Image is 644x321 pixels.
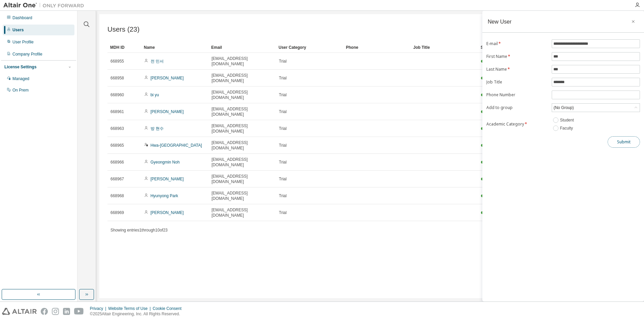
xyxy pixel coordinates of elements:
span: 668955 [110,59,124,64]
div: On Prem [12,87,29,93]
label: Job Title [486,79,548,85]
div: (No Group) [552,104,575,111]
p: © 2025 Altair Engineering, Inc. All Rights Reserved. [90,311,186,317]
span: 668966 [110,159,124,165]
span: Users (23) [107,26,139,33]
a: 방 현수 [151,126,164,131]
div: Phone [346,42,408,53]
div: Users [12,27,24,33]
span: Showing entries 1 through 10 of 23 [110,228,168,233]
div: User Profile [12,39,34,45]
span: Trial [279,193,287,199]
div: MDH ID [110,42,138,53]
span: Trial [279,109,287,114]
span: Trial [279,159,287,165]
div: License Settings [4,64,36,70]
span: [EMAIL_ADDRESS][DOMAIN_NAME] [212,106,273,117]
div: Status [481,42,592,53]
div: Website Terms of Use [108,306,153,311]
span: [EMAIL_ADDRESS][DOMAIN_NAME] [212,56,273,67]
span: Trial [279,210,287,215]
span: [EMAIL_ADDRESS][DOMAIN_NAME] [212,140,273,151]
div: Job Title [413,42,475,53]
span: 668963 [110,126,124,131]
img: youtube.svg [74,308,84,315]
img: instagram.svg [52,308,59,315]
span: Trial [279,143,287,148]
span: Trial [279,59,287,64]
a: [PERSON_NAME] [151,109,184,114]
img: linkedin.svg [63,308,70,315]
span: [EMAIL_ADDRESS][DOMAIN_NAME] [212,123,273,134]
img: facebook.svg [41,308,48,315]
span: [EMAIL_ADDRESS][DOMAIN_NAME] [212,157,273,168]
button: Submit [608,136,640,148]
label: Last Name [486,67,548,72]
span: [EMAIL_ADDRESS][DOMAIN_NAME] [212,207,273,218]
span: 668969 [110,210,124,215]
div: Managed [12,76,29,81]
span: Trial [279,126,287,131]
span: 668958 [110,75,124,81]
label: Student [560,116,575,124]
a: [PERSON_NAME] [151,76,184,80]
span: 668968 [110,193,124,199]
div: Email [211,42,273,53]
div: Name [144,42,206,53]
a: Hwa-[GEOGRAPHIC_DATA] [151,143,202,148]
a: [PERSON_NAME] [151,210,184,215]
div: Dashboard [12,15,32,21]
span: [EMAIL_ADDRESS][DOMAIN_NAME] [212,90,273,100]
span: 668960 [110,92,124,98]
div: Cookie Consent [153,306,185,311]
label: E-mail [486,41,548,46]
img: altair_logo.svg [2,308,37,315]
div: New User [488,19,512,24]
span: 668967 [110,176,124,182]
label: First Name [486,54,548,59]
a: [PERSON_NAME] [151,177,184,181]
span: Trial [279,75,287,81]
img: Altair One [3,2,88,9]
a: Gyeongmin Noh [151,160,180,165]
span: 668965 [110,143,124,148]
label: Add to group [486,105,548,110]
span: [EMAIL_ADDRESS][DOMAIN_NAME] [212,174,273,184]
div: Company Profile [12,51,42,57]
span: Trial [279,176,287,182]
a: 전 민서 [151,59,164,64]
span: Trial [279,92,287,98]
span: 668961 [110,109,124,114]
label: Faculty [560,124,574,132]
label: Academic Category [486,121,548,127]
label: Phone Number [486,92,548,98]
span: [EMAIL_ADDRESS][DOMAIN_NAME] [212,73,273,83]
span: [EMAIL_ADDRESS][DOMAIN_NAME] [212,190,273,201]
div: Privacy [90,306,108,311]
a: bi yu [151,93,159,97]
div: (No Group) [552,104,640,112]
a: Hyunyong Park [151,193,178,198]
div: User Category [279,42,341,53]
